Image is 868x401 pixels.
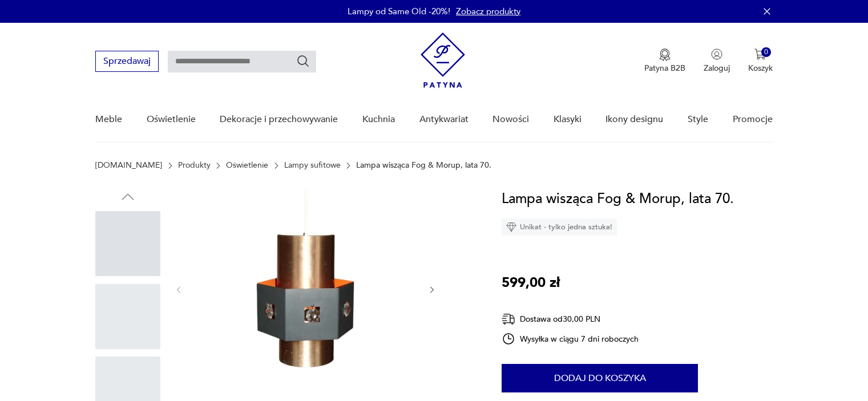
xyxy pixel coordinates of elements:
[348,6,450,17] p: Lampy od Same Old -20%!
[506,222,516,232] img: Ikona diamentu
[733,98,773,141] a: Promocje
[419,98,469,141] a: Antykwariat
[754,48,766,60] img: Ikona koszyka
[502,312,639,326] div: Dostawa od 30,00 PLN
[220,98,338,141] a: Dekoracje i przechowywanie
[704,48,730,74] button: Zaloguj
[688,98,708,141] a: Style
[659,48,671,61] img: Ikona medalu
[356,161,491,170] p: Lampa wisząca Fog & Morup, lata 70.
[95,98,122,141] a: Meble
[502,272,560,294] p: 599,00 zł
[147,98,196,141] a: Oświetlenie
[748,63,773,74] p: Koszyk
[296,54,310,68] button: Szukaj
[644,48,685,74] button: Patyna B2B
[711,48,722,60] img: Ikonka użytkownika
[178,161,211,170] a: Produkty
[502,364,698,392] button: Dodaj do koszyka
[362,98,395,141] a: Kuchnia
[644,63,685,74] p: Patyna B2B
[226,161,268,170] a: Oświetlenie
[195,188,415,389] img: Zdjęcie produktu Lampa wisząca Fog & Morup, lata 70.
[421,33,465,88] img: Patyna - sklep z meblami i dekoracjami vintage
[502,332,639,346] div: Wysyłka w ciągu 7 dni roboczych
[502,218,617,236] div: Unikat - tylko jedna sztuka!
[748,48,773,74] button: 0Koszyk
[502,312,515,326] img: Ikona dostawy
[605,98,663,141] a: Ikony designu
[644,48,685,74] a: Ikona medaluPatyna B2B
[761,47,771,57] div: 0
[95,58,159,66] a: Sprzedawaj
[95,51,159,72] button: Sprzedawaj
[502,188,734,210] h1: Lampa wisząca Fog & Morup, lata 70.
[456,6,520,17] a: Zobacz produkty
[554,98,582,141] a: Klasyki
[492,98,529,141] a: Nowości
[284,161,341,170] a: Lampy sufitowe
[95,161,162,170] a: [DOMAIN_NAME]
[704,63,730,74] p: Zaloguj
